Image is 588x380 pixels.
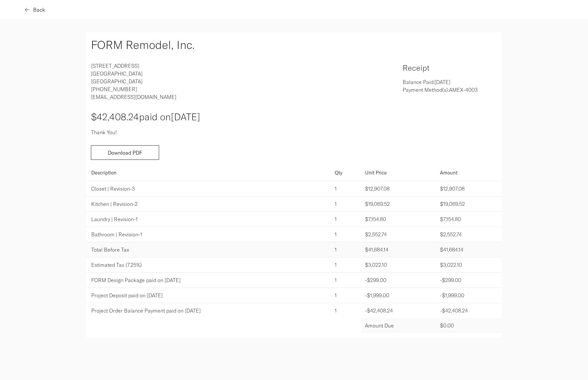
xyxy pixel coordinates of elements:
[440,322,502,329] p: $0.00
[440,200,502,208] p: $19,069.52
[335,291,358,299] p: 1
[26,2,45,17] button: Back
[91,291,328,299] p: Project Deposit paid on [DATE]
[91,110,497,124] h3: $42,408.24 paid on [DATE]
[403,78,497,86] p: Balance Paid: [DATE]
[365,322,433,329] p: Amount Due
[33,7,45,12] span: Back
[335,169,358,177] p: Qty
[365,276,433,284] p: -$299.00
[403,86,497,94] p: Payment Method(s): AMEX-4003
[335,261,358,269] p: 1
[335,231,358,238] p: 1
[91,37,497,53] h2: FORM Remodel, Inc.
[440,215,502,223] p: $7,154.80
[403,62,497,74] h4: Receipt
[91,77,290,85] p: [GEOGRAPHIC_DATA]
[91,145,159,160] button: Download PDF
[91,307,328,315] p: Project Order Balance Payment paid on [DATE]
[365,200,433,208] p: $19,069.52
[365,307,433,315] p: -$42,408.24
[365,169,433,177] p: Unit Price
[91,93,290,101] p: [EMAIL_ADDRESS][DOMAIN_NAME]
[365,231,433,238] p: $2,552.74
[365,185,433,193] p: $12,907.08
[335,246,358,254] p: 1
[440,231,502,238] p: $2,552.74
[440,185,502,193] p: $12,907.08
[91,169,328,177] p: Description
[91,276,328,284] p: FORM Design Package paid on [DATE]
[91,261,328,269] p: Estimated Tax (7.25%)
[440,246,502,254] p: $41,684.14
[91,246,328,254] p: Total Before Tax
[440,169,502,177] p: Amount
[335,215,358,223] p: 1
[91,128,497,136] p: Thank You!
[91,62,290,70] p: [STREET_ADDRESS]
[440,261,502,269] p: $3,022.10
[365,215,433,223] p: $7,154.80
[335,200,358,208] p: 1
[365,291,433,299] p: -$1,999.00
[365,246,433,254] p: $41,684.14
[91,185,328,193] p: Closet | Revision-3
[335,185,358,193] p: 1
[108,149,142,156] a: Download PDF
[91,231,328,238] p: Bathroom | Revision-1
[91,85,290,93] p: [PHONE_NUMBER]
[91,70,290,77] p: [GEOGRAPHIC_DATA]
[335,307,358,315] p: 1
[440,307,502,315] p: -$42,408.24
[91,200,328,208] p: Kitchen | Revision-2
[335,276,358,284] p: 1
[440,291,502,299] p: -$1,999.00
[440,276,502,284] p: -$299.00
[365,261,433,269] p: $3,022.10
[91,215,328,223] p: Laundry | Revision-1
